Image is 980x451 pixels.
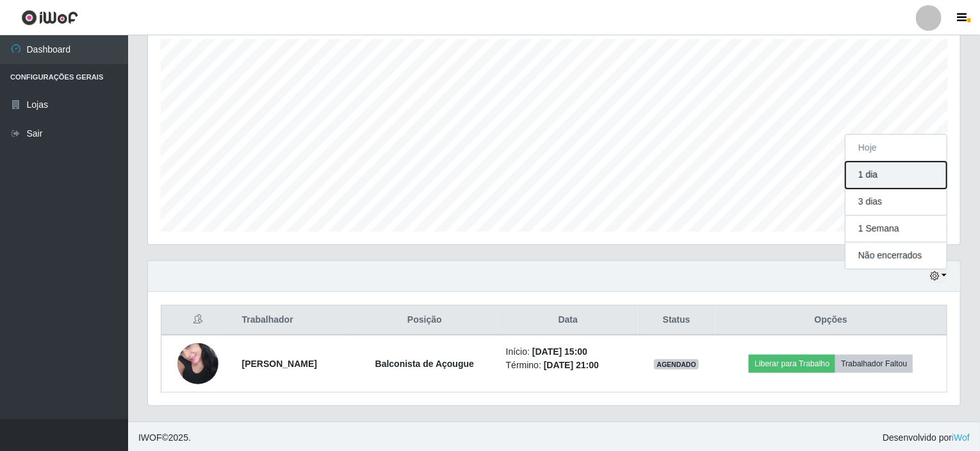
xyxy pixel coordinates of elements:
time: [DATE] 21:00 [544,360,599,370]
li: Término: [506,359,630,372]
strong: [PERSON_NAME] [242,359,317,369]
img: 1746197830896.jpeg [177,336,218,391]
button: Trabalhador Faltou [835,355,913,373]
button: Não encerrados [845,243,947,269]
th: Trabalhador [234,305,351,336]
strong: Balconista de Açougue [375,359,474,369]
th: Data [498,305,638,336]
time: [DATE] 15:00 [532,346,587,357]
li: Início: [506,345,630,359]
th: Status [638,305,715,336]
span: © 2025 . [138,431,191,445]
th: Opções [715,305,947,336]
button: 3 dias [845,189,947,216]
a: iWof [952,432,970,443]
button: 1 Semana [845,216,947,243]
span: AGENDADO [654,359,699,370]
th: Posição [351,305,498,336]
span: Desenvolvido por [883,431,970,445]
button: Liberar para Trabalho [749,355,835,373]
span: IWOF [138,432,162,443]
img: CoreUI Logo [21,10,78,26]
button: 1 dia [845,162,947,189]
button: Hoje [845,135,947,162]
